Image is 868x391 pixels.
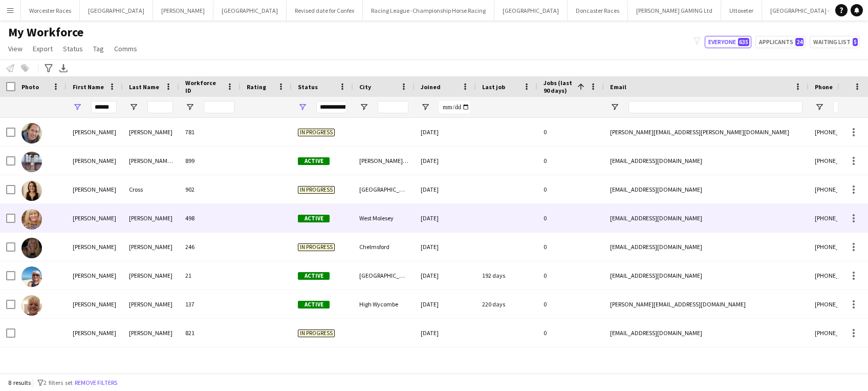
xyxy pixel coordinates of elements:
div: [DATE] [415,204,476,232]
span: View [8,44,23,53]
button: Uttoxeter [721,1,762,20]
img: Debbie Cross [21,180,42,201]
a: Comms [110,42,141,55]
button: Doncaster Races [568,1,628,20]
div: West Molesey [353,204,415,232]
span: Status [63,44,83,53]
div: 21 [179,261,241,290]
div: [PERSON_NAME] [123,290,179,318]
div: 0 [537,261,604,290]
div: [PERSON_NAME] [67,118,123,146]
button: [GEOGRAPHIC_DATA] [80,1,153,20]
div: [DATE] [415,233,476,261]
button: [PERSON_NAME] [153,1,213,20]
img: Debbie Holness [21,209,42,230]
button: Open Filter Menu [421,102,430,112]
span: Jobs (last 90 days) [544,79,573,94]
span: Active [298,157,330,165]
div: [PERSON_NAME] [PERSON_NAME] [123,147,179,175]
div: 0 [537,175,604,203]
img: Debbie Cassells Smith [21,152,42,172]
div: [PERSON_NAME] [123,118,179,146]
input: Last Name Filter Input [147,101,173,113]
button: Open Filter Menu [359,102,368,112]
div: 192 days [476,261,537,290]
div: [DATE] [415,147,476,175]
span: Rating [247,83,266,91]
div: [PERSON_NAME][EMAIL_ADDRESS][PERSON_NAME][DOMAIN_NAME] [604,118,809,146]
div: [EMAIL_ADDRESS][DOMAIN_NAME] [604,147,809,175]
a: Status [59,42,87,55]
div: [PERSON_NAME] [123,233,179,261]
div: [EMAIL_ADDRESS][DOMAIN_NAME] [604,261,809,290]
span: 635 [738,38,749,46]
div: 0 [537,319,604,347]
span: In progress [298,129,335,136]
input: City Filter Input [378,101,408,113]
span: 2 filters set [44,379,73,386]
div: [GEOGRAPHIC_DATA] [353,261,415,290]
span: Last job [482,83,505,91]
div: 899 [179,147,241,175]
span: Joined [421,83,441,91]
div: 137 [179,290,241,318]
button: Worcester Races [21,1,80,20]
div: [PERSON_NAME] [67,204,123,232]
div: [PERSON_NAME] Berks [353,147,415,175]
div: [EMAIL_ADDRESS][DOMAIN_NAME] [604,204,809,232]
img: Debbie Bunyan [21,123,42,143]
div: [DATE] [415,175,476,203]
input: First Name Filter Input [91,101,117,113]
div: [PERSON_NAME] [123,261,179,290]
img: Debbie Richards [21,266,42,287]
button: Open Filter Menu [610,102,619,112]
span: City [359,83,371,91]
button: Open Filter Menu [815,102,824,112]
div: [DATE] [415,290,476,318]
span: First Name [73,83,104,91]
div: [PERSON_NAME][EMAIL_ADDRESS][DOMAIN_NAME] [604,290,809,318]
span: Active [298,215,330,222]
div: [DATE] [415,118,476,146]
div: [PERSON_NAME] [67,290,123,318]
span: Active [298,272,330,280]
input: Workforce ID Filter Input [204,101,234,113]
div: High Wycombe [353,290,415,318]
div: 0 [537,118,604,146]
div: Chelmsford [353,233,415,261]
div: [GEOGRAPHIC_DATA] [353,175,415,203]
button: Open Filter Menu [129,102,138,112]
input: Joined Filter Input [439,101,470,113]
span: Workforce ID [185,79,222,94]
button: Revised date for Confex [287,1,363,20]
a: Export [29,42,57,55]
div: 0 [537,147,604,175]
a: View [4,42,27,55]
img: Debbie Niccol [21,238,42,258]
div: [PERSON_NAME] [67,175,123,203]
div: Cross [123,175,179,203]
button: Open Filter Menu [73,102,82,112]
button: Waiting list5 [810,36,860,48]
div: 0 [537,233,604,261]
div: [PERSON_NAME] [123,204,179,232]
div: 498 [179,204,241,232]
span: My Workforce [8,25,83,40]
div: [PERSON_NAME] [67,147,123,175]
button: Racing League -Championship Horse Racing [363,1,494,20]
app-action-btn: Advanced filters [42,62,55,74]
div: [EMAIL_ADDRESS][DOMAIN_NAME] [604,319,809,347]
span: Export [33,44,53,53]
span: In progress [298,186,335,194]
div: 0 [537,204,604,232]
span: Tag [93,44,104,53]
div: 902 [179,175,241,203]
button: Open Filter Menu [185,102,194,112]
div: [EMAIL_ADDRESS][DOMAIN_NAME] [604,233,809,261]
span: In progress [298,243,335,251]
a: Tag [89,42,108,55]
div: 0 [537,290,604,318]
div: [EMAIL_ADDRESS][DOMAIN_NAME] [604,175,809,203]
div: [PERSON_NAME] [123,319,179,347]
div: [DATE] [415,319,476,347]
